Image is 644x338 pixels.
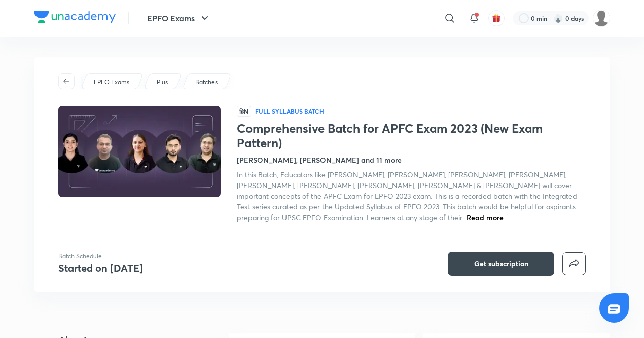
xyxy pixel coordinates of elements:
[488,10,505,26] button: avatar
[58,261,143,275] h4: Started on [DATE]
[237,155,402,165] h4: [PERSON_NAME], [PERSON_NAME] and 11 more
[255,107,324,115] p: Full Syllabus Batch
[467,212,504,222] span: Read more
[157,78,168,87] p: Plus
[492,14,501,23] img: avatar
[58,252,143,261] p: Batch Schedule
[141,8,217,28] button: EPFO Exams
[553,13,563,23] img: streak
[155,78,170,87] a: Plus
[237,121,586,150] h1: Comprehensive Batch for APFC Exam 2023 (New Exam Pattern)
[34,11,116,26] a: Company Logo
[195,78,218,87] p: Batches
[194,78,220,87] a: Batches
[34,11,116,23] img: Company Logo
[448,252,554,276] button: Get subscription
[593,10,610,27] img: Chaitanya
[474,259,528,269] span: Get subscription
[92,78,131,87] a: EPFO Exams
[237,170,577,222] span: In this Batch, Educators like [PERSON_NAME], [PERSON_NAME], [PERSON_NAME], [PERSON_NAME], [PERSON...
[237,106,251,117] span: हिN
[94,78,129,87] p: EPFO Exams
[57,105,222,198] img: Thumbnail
